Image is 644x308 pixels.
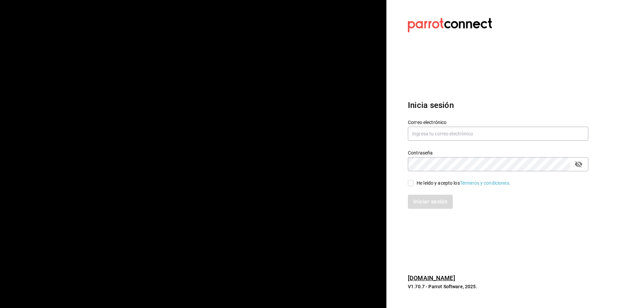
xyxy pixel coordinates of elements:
[408,120,588,125] label: Correo electrónico
[408,127,588,141] input: Ingresa tu correo electrónico
[408,283,588,290] p: V1.70.7 - Parrot Software, 2025.
[417,180,511,187] div: He leído y acepto los
[573,159,584,170] button: passwordField
[408,274,455,282] a: [DOMAIN_NAME]
[460,180,511,186] a: Términos y condiciones.
[408,150,588,155] label: Contraseña
[408,99,588,111] h3: Inicia sesión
